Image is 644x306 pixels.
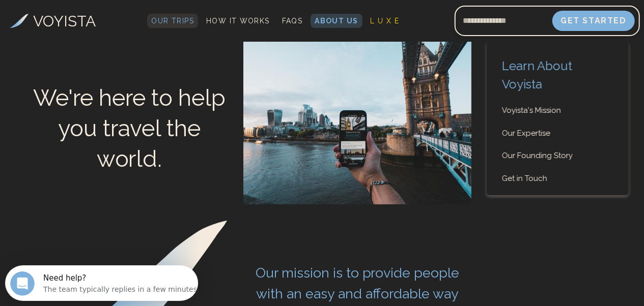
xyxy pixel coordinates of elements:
a: VOYISTA [10,10,96,33]
a: How It Works [202,14,274,28]
div: Need help? [38,9,194,17]
span: How It Works [206,17,270,25]
span: FAQs [282,17,303,25]
a: Our Founding Story [487,150,629,162]
span: Our Trips [151,17,194,25]
iframe: Intercom live chat [10,271,35,296]
a: Our Expertise [487,128,629,139]
a: Voyista's Mission [487,105,629,116]
h1: We're here to help you travel the world. [15,83,243,174]
h2: Learn About Voyista [487,42,629,94]
a: L U X E [367,14,404,28]
div: The team typically replies in a few minutes. [38,17,194,27]
a: Our Trips [147,14,198,28]
span: About Us [315,17,358,25]
img: European Highlight Trip [243,42,471,204]
input: Email address [455,9,552,33]
a: About Us [311,14,362,28]
a: Get in Touch [487,173,629,185]
div: Open Intercom Messenger [4,4,204,32]
a: FAQs [278,14,307,28]
img: Voyista Logo [10,14,29,28]
span: L U X E [371,17,400,25]
button: Get Started [552,11,635,31]
iframe: Intercom live chat discovery launcher [5,265,198,301]
h3: VOYISTA [34,10,96,33]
